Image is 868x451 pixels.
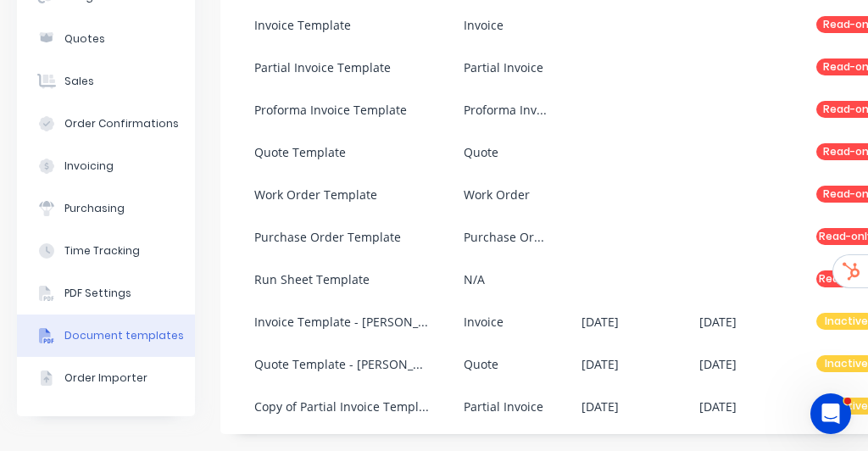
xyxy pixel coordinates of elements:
[464,186,530,203] div: Work Order
[254,398,430,415] div: Copy of Partial Invoice Template
[17,315,195,357] button: Document templates
[464,58,543,76] div: Partial Invoice
[17,103,195,145] button: Order Confirmations
[64,201,125,216] div: Purchasing
[699,398,737,415] div: [DATE]
[254,313,430,331] div: Invoice Template - [PERSON_NAME] Made
[64,31,105,47] div: Quotes
[464,228,548,246] div: Purchase Order
[64,243,140,259] div: Time Tracking
[810,393,851,434] iframe: Intercom live chat
[17,187,195,230] button: Purchasing
[64,370,147,386] div: Order Importer
[464,143,498,161] div: Quote
[699,313,737,331] div: [DATE]
[254,186,377,203] div: Work Order Template
[17,145,195,187] button: Invoicing
[64,328,184,343] div: Document templates
[17,60,195,103] button: Sales
[254,228,401,246] div: Purchase Order Template
[464,101,548,119] div: Proforma Invoice
[17,272,195,315] button: PDF Settings
[464,16,504,34] div: Invoice
[254,58,391,76] div: Partial Invoice Template
[254,355,430,373] div: Quote Template - [PERSON_NAME]
[254,101,407,119] div: Proforma Invoice Template
[581,398,619,415] div: [DATE]
[64,159,114,174] div: Invoicing
[254,143,346,161] div: Quote Template
[17,18,195,60] button: Quotes
[64,286,131,301] div: PDF Settings
[581,355,619,373] div: [DATE]
[254,16,351,34] div: Invoice Template
[699,355,737,373] div: [DATE]
[464,313,504,331] div: Invoice
[64,74,94,89] div: Sales
[464,270,485,288] div: N/A
[464,398,543,415] div: Partial Invoice
[17,230,195,272] button: Time Tracking
[17,357,195,399] button: Order Importer
[254,270,370,288] div: Run Sheet Template
[464,355,498,373] div: Quote
[581,313,619,331] div: [DATE]
[64,116,179,131] div: Order Confirmations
